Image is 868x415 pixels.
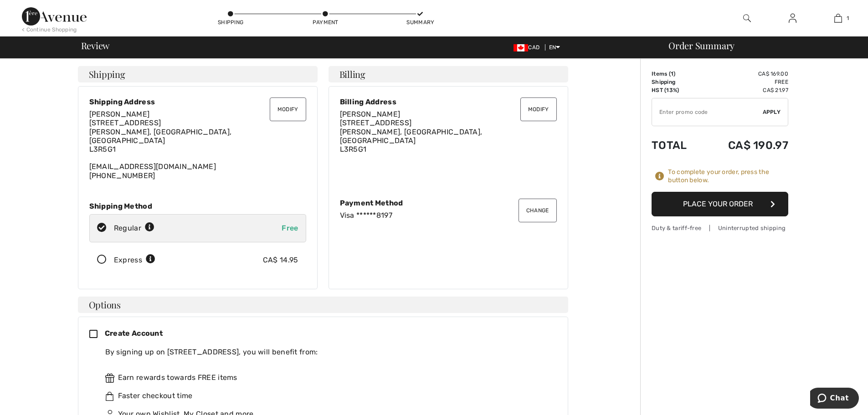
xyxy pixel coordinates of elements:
span: 1 [847,14,849,22]
td: Free [702,78,788,86]
a: 1 [816,13,860,24]
div: Shipping Address [89,97,306,106]
span: [PERSON_NAME] [89,110,150,118]
span: [STREET_ADDRESS] [PERSON_NAME], [GEOGRAPHIC_DATA], [GEOGRAPHIC_DATA] L3R5G1 [89,118,232,154]
img: My Bag [834,13,842,24]
span: 1 [671,71,673,77]
img: 1ère Avenue [22,7,87,26]
div: To complete your order, press the button below. [668,168,788,184]
span: Free [282,224,298,232]
iframe: Opens a widget where you can chat to one of our agents [810,388,859,410]
div: Shipping Method [89,202,306,210]
h4: Options [78,297,568,313]
img: faster.svg [105,392,114,401]
div: Regular [114,223,154,234]
td: HST (13%) [652,86,702,94]
button: Place Your Order [652,192,788,216]
td: Items ( ) [652,70,702,78]
td: Shipping [652,78,702,86]
img: rewards.svg [105,374,114,383]
div: Express [114,255,155,266]
input: Promo code [652,98,763,126]
button: Modify [270,97,306,121]
span: CAD [514,44,543,51]
img: search the website [743,13,751,24]
span: Review [81,41,110,50]
div: Shipping [217,18,244,26]
span: Create Account [105,329,163,338]
div: By signing up on [STREET_ADDRESS], you will benefit from: [105,347,550,358]
div: Summary [406,18,434,26]
span: Apply [763,108,781,116]
span: [PERSON_NAME] [340,110,401,118]
div: Payment Method [340,199,557,207]
div: Order Summary [657,41,863,50]
span: Shipping [89,70,125,79]
span: [STREET_ADDRESS] [PERSON_NAME], [GEOGRAPHIC_DATA], [GEOGRAPHIC_DATA] L3R5G1 [340,118,483,154]
td: CA$ 169.00 [702,70,788,78]
span: Billing [339,70,365,79]
div: Duty & tariff-free | Uninterrupted shipping [652,224,788,232]
div: CA$ 14.95 [263,255,298,266]
div: < Continue Shopping [22,26,77,34]
button: Modify [520,97,557,121]
button: Change [519,199,557,222]
div: Payment [312,18,339,26]
td: Total [652,130,702,161]
img: My Info [789,13,796,24]
img: Canadian Dollar [514,44,528,51]
div: Faster checkout time [105,390,550,401]
td: CA$ 21.97 [702,86,788,94]
div: Earn rewards towards FREE items [105,372,550,383]
td: CA$ 190.97 [702,130,788,161]
div: [EMAIL_ADDRESS][DOMAIN_NAME] [PHONE_NUMBER] [89,110,306,180]
span: EN [549,44,560,51]
a: Sign In [781,13,804,24]
div: Billing Address [340,97,557,106]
